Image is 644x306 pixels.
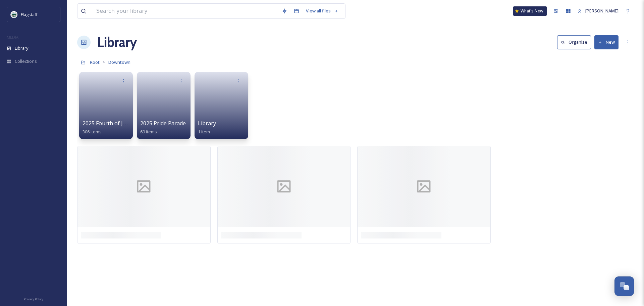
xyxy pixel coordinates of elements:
img: images%20%282%29.jpeg [11,11,17,18]
span: 2025 Pride Parade [140,120,186,127]
span: 2025 Fourth of July Parade [83,120,149,127]
button: New [594,35,619,49]
span: Library [15,45,28,51]
a: Library1 item [198,120,216,135]
span: 69 items [140,129,157,135]
a: View all files [303,4,342,17]
a: 2025 Pride Parade69 items [140,120,186,135]
a: Library [97,32,137,52]
a: Downtown [108,58,130,66]
input: Search your library [93,4,278,18]
a: 2025 Fourth of July Parade306 items [83,120,149,135]
span: MEDIA [7,35,18,40]
span: Downtown [108,59,130,65]
a: Organise [557,35,594,49]
span: Flagstaff [21,11,38,17]
span: Library [198,120,216,127]
span: 1 item [198,129,210,135]
span: Privacy Policy [24,297,43,301]
button: Open Chat [614,276,634,296]
a: Privacy Policy [24,295,43,303]
button: Organise [557,35,591,49]
a: What's New [513,6,547,16]
span: Root [90,59,100,65]
span: Collections [15,58,37,64]
span: 306 items [83,129,102,135]
span: [PERSON_NAME] [585,8,619,14]
a: Root [90,58,100,66]
a: [PERSON_NAME] [574,4,622,17]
